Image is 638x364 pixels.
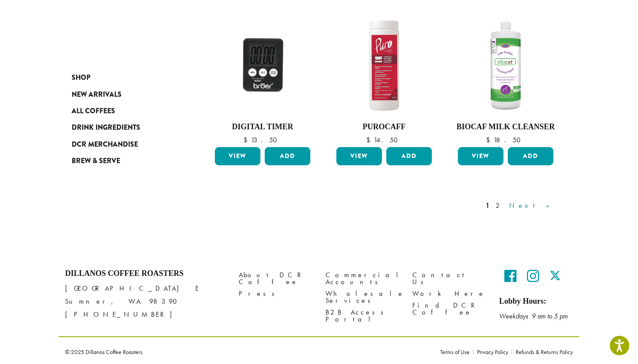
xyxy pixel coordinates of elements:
span: All Coffees [72,106,115,117]
h5: Lobby Hours: [499,297,573,306]
a: Drink Ingredients [72,119,176,136]
a: Commercial Accounts [326,269,399,288]
a: View [336,147,382,165]
a: BioCaf Milk Cleanser $18.50 [456,16,556,144]
a: New Arrivals [72,86,176,102]
a: View [458,147,503,165]
a: Digital Timer $13.50 [213,16,312,144]
button: Add [265,147,310,165]
a: Next » [507,200,557,211]
span: DCR Merchandise [72,139,138,150]
button: Add [508,147,553,165]
a: Wholesale Services [326,288,399,307]
bdi: 18.50 [486,135,525,144]
a: Find DCR Coffee [412,300,486,318]
span: $ [243,135,251,144]
img: DP1325.01.png [334,16,434,115]
span: Brew & Serve [72,156,120,167]
a: B2B Access Portal [326,307,399,325]
img: DP2315.01.png [456,16,556,115]
span: Shop [72,72,90,83]
p: [GEOGRAPHIC_DATA] E Sumner, WA 98390 [PHONE_NUMBER] [65,282,226,321]
a: Contact Us [412,269,486,288]
h4: Dillanos Coffee Roasters [65,269,226,279]
a: About DCR Coffee [239,269,312,288]
h4: PuroCaff [334,122,434,132]
a: 2 [494,200,505,211]
a: All Coffees [72,103,176,119]
em: Weekdays 9 am to 5 pm [499,312,568,321]
a: 1 [484,200,491,211]
h4: BioCaf Milk Cleanser [456,122,556,132]
span: New Arrivals [72,89,122,100]
a: DCR Merchandise [72,136,176,153]
p: © 2025 Dillanos Coffee Roasters. [65,349,427,355]
span: Drink Ingredients [72,122,140,133]
a: Terms of Use [440,349,473,355]
a: PuroCaff $14.50 [334,16,434,144]
bdi: 13.50 [243,135,281,144]
a: Refunds & Returns Policy [512,349,573,355]
h4: Digital Timer [213,122,312,132]
a: Brew & Serve [72,153,176,169]
bdi: 14.50 [366,135,402,144]
button: Add [386,147,432,165]
span: $ [486,135,493,144]
a: Press [239,288,312,300]
a: View [215,147,260,165]
img: DP3449.01.png [213,16,312,115]
a: Privacy Policy [473,349,512,355]
a: Shop [72,69,176,86]
a: Work Here [412,288,486,300]
span: $ [366,135,374,144]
